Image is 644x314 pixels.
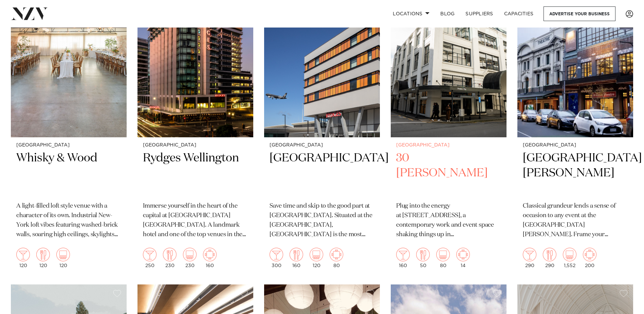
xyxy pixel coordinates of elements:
[16,143,121,148] small: [GEOGRAPHIC_DATA]
[16,202,121,240] p: A light-filled loft style venue with a character of its own. Industrial New-York loft vibes featu...
[543,248,556,268] div: 290
[203,248,217,268] div: 160
[523,151,628,196] h2: [GEOGRAPHIC_DATA][PERSON_NAME]
[270,248,283,261] img: cocktail.png
[563,248,576,261] img: theatre.png
[523,248,536,261] img: cocktail.png
[416,248,430,261] img: dining.png
[543,248,556,261] img: dining.png
[16,248,30,261] img: cocktail.png
[396,143,501,148] small: [GEOGRAPHIC_DATA]
[143,143,248,148] small: [GEOGRAPHIC_DATA]
[163,248,177,261] img: dining.png
[143,151,248,196] h2: Rydges Wellington
[143,202,248,240] p: Immerse yourself in the heart of the capital at [GEOGRAPHIC_DATA] [GEOGRAPHIC_DATA]. A landmark h...
[544,6,615,21] a: Advertise your business
[436,248,450,261] img: theatre.png
[143,248,157,261] img: cocktail.png
[396,248,410,261] img: cocktail.png
[416,248,430,268] div: 50
[583,248,596,261] img: meeting.png
[523,202,628,240] p: Classical grandeur lends a sense of occasion to any event at the [GEOGRAPHIC_DATA][PERSON_NAME]. ...
[183,248,197,261] img: theatre.png
[36,248,50,268] div: 120
[270,143,374,148] small: [GEOGRAPHIC_DATA]
[56,248,70,268] div: 120
[523,143,628,148] small: [GEOGRAPHIC_DATA]
[270,202,374,240] p: Save time and skip to the good part at [GEOGRAPHIC_DATA]. Situated at the [GEOGRAPHIC_DATA], [GEO...
[163,248,177,268] div: 230
[330,248,343,268] div: 80
[436,248,450,268] div: 80
[143,248,157,268] div: 250
[270,151,374,196] h2: [GEOGRAPHIC_DATA]
[387,6,435,21] a: Locations
[203,248,217,261] img: meeting.png
[183,248,197,268] div: 230
[310,248,323,268] div: 120
[456,248,470,261] img: meeting.png
[16,151,121,196] h2: Whisky & Wood
[290,248,303,268] div: 160
[290,248,303,261] img: dining.png
[270,248,283,268] div: 300
[460,6,498,21] a: SUPPLIERS
[435,6,460,21] a: BLOG
[499,6,539,21] a: Capacities
[56,248,70,261] img: theatre.png
[396,151,501,196] h2: 30 [PERSON_NAME]
[396,248,410,268] div: 160
[583,248,596,268] div: 200
[310,248,323,261] img: theatre.png
[16,248,30,268] div: 120
[11,7,48,20] img: nzv-logo.png
[396,202,501,240] p: Plug into the energy at [STREET_ADDRESS], a contemporary work and event space shaking things up i...
[523,248,536,268] div: 290
[36,248,50,261] img: dining.png
[330,248,343,261] img: meeting.png
[456,248,470,268] div: 14
[563,248,576,268] div: 1,552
